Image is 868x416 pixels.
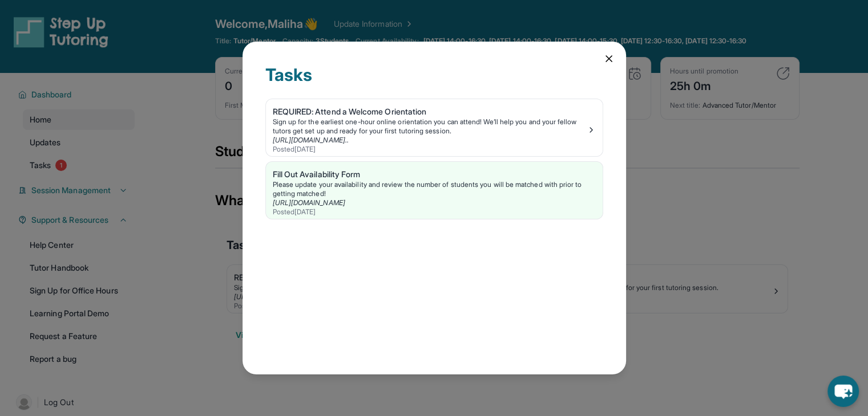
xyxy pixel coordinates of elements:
div: Fill Out Availability Form [273,169,596,180]
div: Please update your availability and review the number of students you will be matched with prior ... [273,180,596,198]
button: chat-button [827,376,859,407]
div: Posted [DATE] [273,145,587,154]
div: Sign up for the earliest one-hour online orientation you can attend! We’ll help you and your fell... [273,117,587,136]
a: [URL][DOMAIN_NAME].. [273,136,349,144]
div: Tasks [265,64,603,99]
a: Fill Out Availability FormPlease update your availability and review the number of students you w... [266,162,603,219]
a: REQUIRED: Attend a Welcome OrientationSign up for the earliest one-hour online orientation you ca... [266,99,603,156]
div: Posted [DATE] [273,207,596,217]
a: [URL][DOMAIN_NAME] [273,198,345,207]
div: REQUIRED: Attend a Welcome Orientation [273,106,587,117]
